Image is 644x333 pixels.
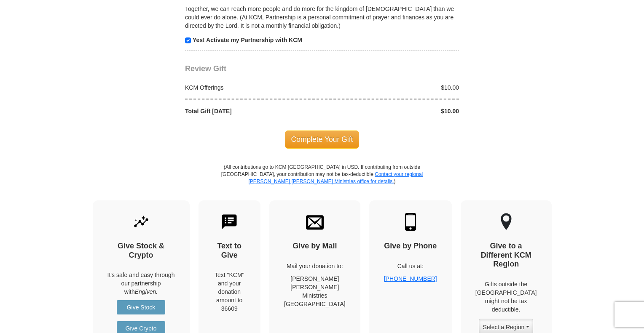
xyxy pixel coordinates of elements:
[384,275,437,282] a: [PHONE_NUMBER]
[402,213,419,231] img: mobile.svg
[220,213,238,231] img: text-to-give.svg
[135,288,158,295] i: Engiven.
[185,64,226,73] span: Review Gift
[322,107,464,115] div: $10.00
[117,300,165,314] a: Give Stock
[132,213,150,231] img: give-by-stock.svg
[475,242,537,269] h4: Give to a Different KCM Region
[384,262,437,270] p: Call us at:
[107,242,175,260] h4: Give Stock & Crypto
[322,83,464,92] div: $10.00
[213,242,246,260] h4: Text to Give
[284,274,346,308] p: [PERSON_NAME] [PERSON_NAME] Ministries [GEOGRAPHIC_DATA]
[284,262,346,270] p: Mail your donation to:
[248,171,423,184] a: Contact your regional [PERSON_NAME] [PERSON_NAME] Ministries office for details.
[306,213,324,231] img: envelope.svg
[107,271,175,296] p: It's safe and easy through our partnership with
[185,5,459,30] p: Together, we can reach more people and do more for the kingdom of [DEMOGRAPHIC_DATA] than we coul...
[500,213,512,231] img: other-region
[384,242,437,251] h4: Give by Phone
[285,131,360,148] span: Complete Your Gift
[221,164,423,200] p: (All contributions go to KCM [GEOGRAPHIC_DATA] in USD. If contributing from outside [GEOGRAPHIC_D...
[213,271,246,313] div: Text "KCM" and your donation amount to 36609
[284,242,346,251] h4: Give by Mail
[181,107,322,115] div: Total Gift [DATE]
[475,280,537,314] p: Gifts outside the [GEOGRAPHIC_DATA] might not be tax deductible.
[193,37,302,43] strong: Yes! Activate my Partnership with KCM
[181,83,322,92] div: KCM Offerings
